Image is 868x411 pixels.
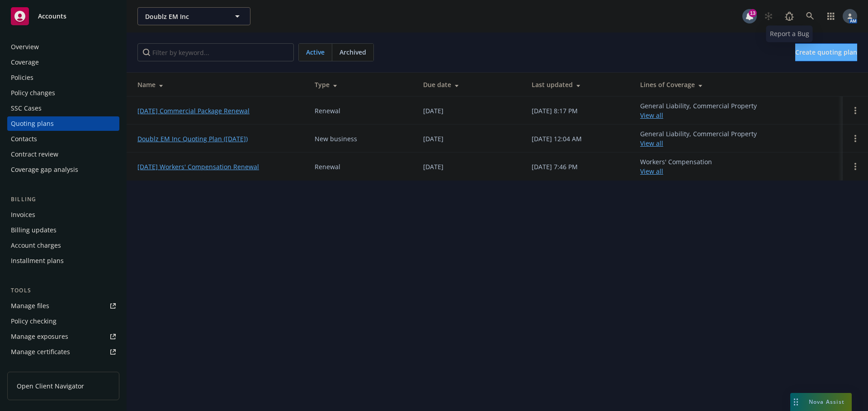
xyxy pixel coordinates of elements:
div: Workers' Compensation [640,157,712,176]
span: Open Client Navigator [17,381,84,391]
a: Contacts [7,132,119,146]
div: Last updated [532,80,626,89]
div: Contract review [11,147,58,162]
div: Coverage [11,55,39,69]
a: Policies [7,70,119,85]
div: Billing updates [11,223,57,237]
span: Archived [340,47,366,57]
a: Start snowing [759,7,778,25]
span: Create quoting plan [795,48,857,56]
div: Installment plans [11,254,64,268]
div: Coverage gap analysis [11,162,78,177]
div: [DATE] [423,134,443,143]
button: Doublz EM Inc [137,7,250,25]
div: Billing [7,195,119,204]
a: SSC Cases [7,101,119,115]
div: Manage exposures [11,329,68,344]
a: View all [640,139,663,148]
div: Type [315,80,409,89]
a: Doublz EM Inc Quoting Plan ([DATE]) [137,134,248,143]
div: Policy checking [11,314,57,328]
a: Coverage gap analysis [7,162,119,177]
div: Renewal [315,162,340,171]
a: Overview [7,40,119,54]
a: Create quoting plan [795,43,857,61]
div: [DATE] 7:46 PM [532,162,578,171]
button: Nova Assist [790,393,852,411]
a: Coverage [7,55,119,69]
div: Tools [7,286,119,295]
div: [DATE] [423,106,443,115]
div: Quoting plans [11,116,54,131]
a: Manage certificates [7,345,119,359]
div: Policies [11,70,33,85]
div: Manage certificates [11,345,70,359]
div: Manage claims [11,360,57,374]
a: Report a Bug [780,7,798,25]
a: Manage files [7,299,119,313]
a: Open options [850,133,861,144]
div: 13 [749,9,757,17]
div: Account charges [11,238,61,253]
span: Accounts [38,13,66,20]
div: New business [315,134,357,143]
div: [DATE] [423,162,443,171]
a: Installment plans [7,254,119,268]
a: Contract review [7,147,119,162]
a: View all [640,111,663,120]
div: Policy changes [11,86,55,100]
a: Accounts [7,4,119,29]
a: Policy changes [7,86,119,100]
span: Nova Assist [809,398,844,406]
span: Doublz EM Inc [145,12,223,21]
div: [DATE] 8:17 PM [532,106,578,115]
div: Due date [423,80,517,89]
div: Drag to move [790,393,802,411]
div: Contacts [11,132,37,146]
a: [DATE] Workers' Compensation Renewal [137,162,259,171]
a: Open options [850,105,861,116]
a: Account charges [7,238,119,253]
a: View all [640,167,663,175]
div: Overview [11,40,39,54]
div: General Liability, Commercial Property [640,129,757,148]
span: Active [306,47,325,57]
a: [DATE] Commercial Package Renewal [137,106,250,115]
div: Renewal [315,106,340,115]
a: Manage exposures [7,329,119,344]
div: General Liability, Commercial Property [640,101,757,120]
a: Quoting plans [7,116,119,131]
div: Manage files [11,299,49,313]
a: Invoices [7,208,119,222]
div: Name [137,80,300,89]
a: Switch app [822,7,840,25]
input: Filter by keyword... [137,43,294,61]
div: [DATE] 12:04 AM [532,134,582,143]
a: Open options [850,161,861,172]
a: Billing updates [7,223,119,237]
a: Manage claims [7,360,119,374]
div: SSC Cases [11,101,42,115]
a: Search [801,7,819,25]
div: Lines of Coverage [640,80,835,89]
div: Invoices [11,208,35,222]
a: Policy checking [7,314,119,328]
